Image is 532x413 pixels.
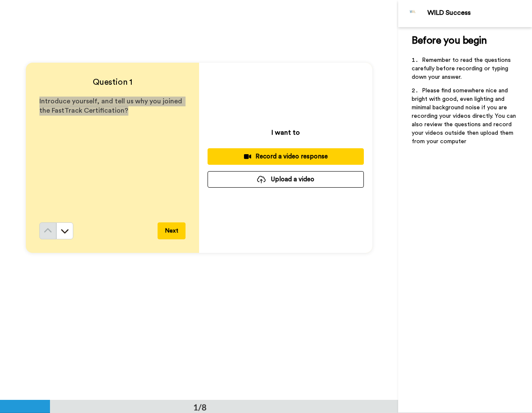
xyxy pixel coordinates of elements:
[403,3,423,24] img: Profile Image
[412,36,487,46] span: Before you begin
[39,98,184,114] span: Introduce yourself, and tell us why you joined the FastTrack Certification?
[208,148,364,165] button: Record a video response
[180,401,220,413] div: 1/8
[208,171,364,188] button: Upload a video
[412,57,513,80] span: Remember to read the questions carefully before recording or typing down your answer.
[158,222,186,239] button: Next
[214,152,357,161] div: Record a video response
[39,76,186,88] h4: Question 1
[412,88,518,144] span: Please find somewhere nice and bright with good, even lighting and minimal background noise if yo...
[427,9,532,17] div: WILD Success
[272,128,300,138] p: I want to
